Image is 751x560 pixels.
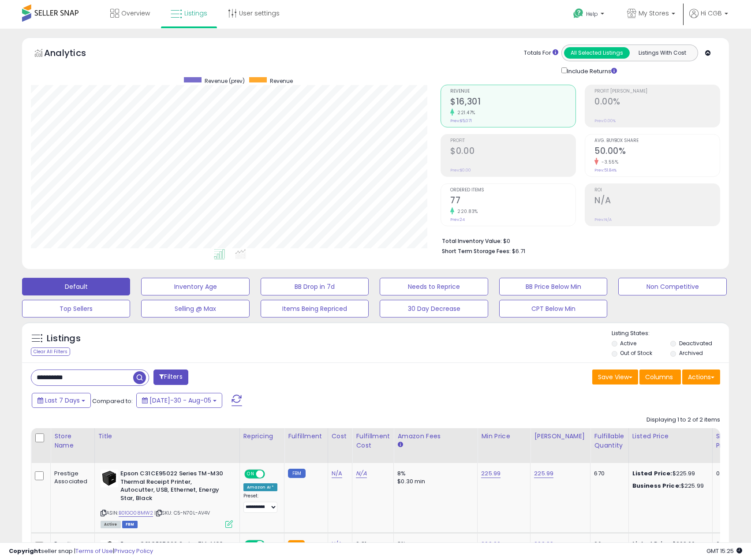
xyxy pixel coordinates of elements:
div: Fulfillment [288,432,324,441]
a: N/A [332,540,342,549]
button: BB Price Below Min [499,278,607,295]
div: Prestige Associated [54,470,88,485]
i: Get Help [573,8,584,19]
div: Repricing [243,432,281,441]
span: Last 7 Days [45,396,80,405]
span: Profit [PERSON_NAME] [594,89,720,94]
div: Title [98,432,236,441]
a: 225.99 [481,469,501,478]
p: Listing States: [612,329,729,338]
a: Terms of Use [75,547,113,555]
div: $225.99 [632,482,706,490]
span: Columns [645,373,673,381]
span: Hi CGB [701,9,722,18]
small: Prev: $5,071 [450,118,472,123]
span: Help [586,10,598,18]
div: Include Returns [555,66,628,76]
span: Revenue [270,77,293,85]
span: ROI [594,188,720,193]
div: Amazon AI * [243,483,278,491]
button: Default [22,278,130,295]
span: ON [245,541,256,549]
h2: N/A [594,195,720,207]
h2: $16,301 [450,97,575,108]
label: Out of Stock [620,349,652,357]
strong: Copyright [9,547,41,555]
div: Ship Price [716,432,734,450]
div: $225.99 [632,470,706,478]
div: Preset: [243,493,278,513]
div: ASIN: [101,470,233,527]
div: $0.30 min [397,478,471,485]
div: $209.00 [632,540,706,548]
button: Save View [592,370,638,385]
a: B01GO08MW2 [119,509,153,517]
h2: 77 [450,195,575,207]
div: Displaying 1 to 2 of 2 items [646,416,720,424]
div: 0.00 [716,540,731,548]
div: seller snap | | [9,547,153,556]
small: Prev: 0.00% [594,118,616,123]
button: 30 Day Decrease [380,300,488,317]
span: 2025-08-13 15:25 GMT [706,547,742,555]
span: Revenue (prev) [205,77,245,85]
small: Prev: 24 [450,217,465,222]
small: Amazon Fees. [397,441,403,449]
h2: 0.00% [594,97,720,108]
button: Items Being Repriced [261,300,369,317]
span: Overview [121,9,150,18]
small: Prev: N/A [594,217,612,222]
div: Totals For [524,49,558,57]
button: Inventory Age [141,278,249,295]
span: | SKU: C5-N70L-AV4V [154,509,210,516]
div: Min Price [481,432,527,441]
button: Selling @ Max [141,300,249,317]
button: Last 7 Days [32,393,91,408]
button: Non Competitive [618,278,726,295]
b: Epson C31CE95022 Series TM-M30 Thermal Receipt Printer, Autocutter, USB, Ethernet, Energy Star, B... [120,470,228,504]
div: Cost [332,432,349,441]
b: Total Inventory Value: [442,237,502,245]
button: Columns [639,370,681,385]
label: Deactivated [679,340,712,347]
b: Business Price: [632,482,681,490]
span: OFF [263,470,277,478]
span: Compared to: [92,397,133,405]
button: All Selected Listings [564,47,630,59]
button: CPT Below Min [499,300,607,317]
div: 0.00 [716,470,731,478]
h2: $0.00 [450,146,575,158]
div: Fulfillable Quantity [594,432,624,450]
img: 31HJ881dTJL._SL40_.jpg [101,540,118,558]
span: Listings [184,9,207,18]
a: Hi CGB [689,9,728,29]
a: Help [566,1,613,29]
button: Actions [682,370,720,385]
button: Filters [153,370,188,385]
h2: 50.00% [594,146,720,158]
div: 9.81 [356,540,387,548]
h5: Listings [47,332,81,345]
span: $6.71 [512,247,525,255]
a: N/A [356,469,366,478]
button: BB Drop in 7d [261,278,369,295]
small: FBM [288,469,305,478]
b: Listed Price: [632,469,673,478]
small: -3.55% [598,159,618,165]
div: Clear All Filters [31,347,70,356]
span: All listings currently available for purchase on Amazon [101,521,121,528]
label: Active [620,340,636,347]
span: My Stores [639,9,669,18]
b: Short Term Storage Fees: [442,247,511,255]
a: 209.00 [481,540,501,549]
h5: Analytics [44,47,103,61]
a: N/A [332,469,342,478]
li: $0 [442,235,714,246]
b: Listed Price: [632,540,673,548]
span: ON [245,470,256,478]
small: Prev: $0.00 [450,168,471,173]
small: 220.83% [454,208,478,215]
a: Privacy Policy [114,547,153,555]
div: 26 [594,540,621,548]
div: Store Name [54,432,91,450]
